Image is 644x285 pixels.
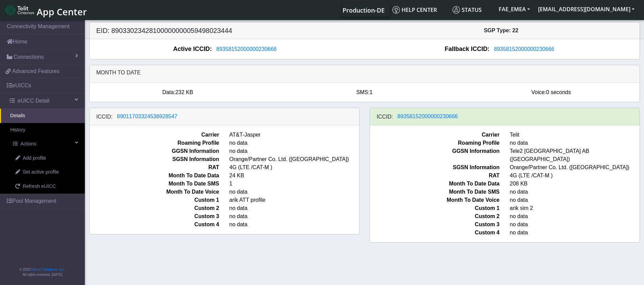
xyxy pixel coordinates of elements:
span: Month To Date SMS [85,180,224,188]
h5: EID: 89033023428100000000059498023444 [91,26,365,35]
span: Carrier [365,131,505,139]
a: Telit IoT Solutions, Inc. [31,268,65,271]
span: Custom 3 [85,212,224,220]
span: 1 [370,89,373,95]
span: Custom 2 [365,212,505,220]
span: Production-DE [343,6,385,14]
span: Custom 4 [85,220,224,229]
span: Month To Date Voice [365,196,505,204]
a: Status [450,3,495,17]
span: 232 KB [175,89,193,95]
span: Roaming Profile [365,139,505,147]
span: Custom 1 [85,196,224,204]
span: App Center [37,5,87,18]
span: eUICC Detail [18,97,49,105]
span: Connections [14,53,44,61]
span: Active ICCID: [173,44,212,54]
a: Your current platform instance [342,3,384,17]
span: Custom 3 [365,220,505,229]
a: Add profile [5,151,85,165]
span: 24 KB [224,172,364,180]
span: Roaming Profile [85,139,224,147]
span: arik ATT profile [224,196,364,204]
span: 0 seconds [546,89,571,95]
span: Carrier [85,131,224,139]
span: Help center [392,6,437,14]
span: no data [224,204,364,212]
h6: ICCID: [96,113,113,120]
img: status.svg [453,6,460,14]
span: Custom 4 [365,229,505,237]
span: 89358152000000230666 [216,46,277,52]
span: SGSN Information [365,163,505,172]
span: Voice: [531,89,546,95]
button: 89358152000000230666 [393,112,462,121]
span: Status [453,6,482,14]
span: 89358152000000230666 [494,46,554,52]
span: RAT [365,172,505,180]
span: RAT [85,163,224,172]
span: Actions [20,140,36,148]
span: 89011703324536928547 [117,113,178,119]
span: Month To Date SMS [365,188,505,196]
span: Month To Date Data [85,172,224,180]
a: Help center [390,3,450,17]
span: SGSN Information [85,155,224,163]
span: Orange/Partner Co. Ltd. ([GEOGRAPHIC_DATA]) [224,155,364,163]
a: eUICC Detail [3,93,85,108]
span: Custom 2 [85,204,224,212]
h6: ICCID: [377,113,393,120]
span: SMS: [356,89,369,95]
span: no data [224,139,364,147]
span: Add profile [23,155,46,162]
span: 1 [224,180,364,188]
span: Advanced Features [12,67,59,75]
span: 4G (LTE /CAT-M ) [224,163,364,172]
button: FAE_EMEA [495,3,534,15]
span: no data [224,220,364,229]
button: 89358152000000230666 [490,45,559,54]
a: App Center [5,3,86,17]
span: Refresh eUICC [23,183,56,190]
a: Refresh eUICC [5,179,85,194]
button: 89011703324536928547 [113,112,182,121]
a: Actions [3,137,85,151]
span: SGP Type: 22 [484,28,518,33]
button: 89358152000000230666 [212,45,281,54]
span: no data [224,188,364,196]
span: GGSN Information [85,147,224,155]
span: Fallback ICCID: [445,44,490,54]
span: no data [224,212,364,220]
img: logo-telit-cinterion-gw-new.png [5,5,34,16]
span: Month To Date Voice [85,188,224,196]
a: Set active profile [5,165,85,179]
span: Set active profile [23,168,59,176]
span: AT&T-Jasper [224,131,364,139]
span: 89358152000000230666 [398,113,458,119]
span: Data: [162,89,175,95]
span: Custom 1 [365,204,505,212]
img: knowledge.svg [392,6,400,14]
button: [EMAIL_ADDRESS][DOMAIN_NAME] [534,3,639,15]
h6: Month to date [96,69,633,76]
span: no data [224,147,364,155]
span: GGSN Information [365,147,505,163]
span: Month To Date Data [365,180,505,188]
